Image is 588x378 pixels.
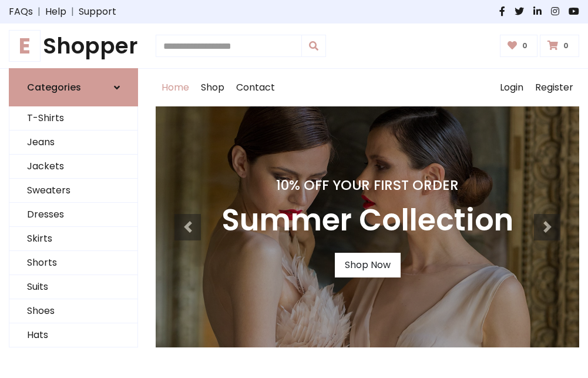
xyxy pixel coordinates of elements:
a: Dresses [9,203,137,227]
a: Register [529,69,579,106]
a: Hats [9,323,137,347]
a: Sweaters [9,179,137,203]
a: Help [45,5,66,19]
a: Skirts [9,227,137,251]
a: Contact [230,69,281,106]
a: Login [494,69,529,106]
span: 0 [519,41,530,51]
a: Categories [9,68,138,106]
a: EShopper [9,33,138,59]
a: FAQs [9,5,33,19]
span: E [9,30,41,62]
a: Suits [9,275,137,299]
a: Shorts [9,251,137,275]
a: Shop Now [335,253,401,277]
a: Shop [195,69,230,106]
h4: 10% Off Your First Order [221,177,513,193]
span: | [33,5,45,19]
h1: Shopper [9,33,138,59]
h3: Summer Collection [221,203,513,239]
a: T-Shirts [9,106,137,131]
a: Jackets [9,155,137,179]
a: Jeans [9,131,137,155]
a: 0 [500,35,538,57]
span: 0 [560,41,572,51]
a: Home [156,69,195,106]
span: | [66,5,79,19]
a: Support [79,5,116,19]
h6: Categories [27,82,81,93]
a: Shoes [9,299,137,323]
a: 0 [540,35,579,57]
